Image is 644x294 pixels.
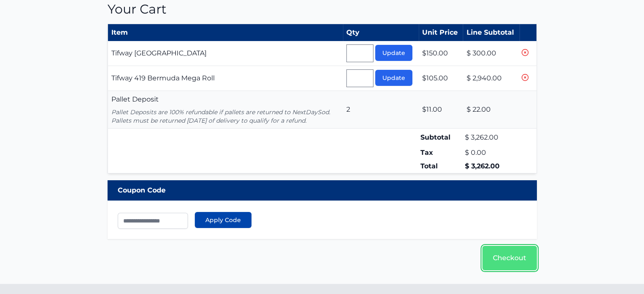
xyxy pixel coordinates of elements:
[463,24,519,41] th: Line Subtotal
[205,216,241,224] span: Apply Code
[419,159,463,173] td: Total
[343,91,419,129] td: 2
[419,41,463,66] td: $150.00
[108,2,537,17] h1: Your Cart
[482,246,537,270] a: Checkout
[463,41,519,66] td: $ 300.00
[195,212,252,228] button: Apply Code
[463,159,519,173] td: $ 3,262.00
[108,41,343,66] td: Tifway [GEOGRAPHIC_DATA]
[108,66,343,91] td: Tifway 419 Bermuda Mega Roll
[419,129,463,146] td: Subtotal
[463,91,519,129] td: $ 22.00
[463,129,519,146] td: $ 3,262.00
[343,24,419,41] th: Qty
[419,91,463,129] td: $11.00
[111,108,340,125] p: Pallet Deposits are 100% refundable if pallets are returned to NextDaySod. Pallets must be return...
[463,66,519,91] td: $ 2,940.00
[375,70,412,86] button: Update
[108,24,343,41] th: Item
[419,24,463,41] th: Unit Price
[375,45,412,61] button: Update
[419,66,463,91] td: $105.00
[108,180,537,201] div: Coupon Code
[108,91,343,129] td: Pallet Deposit
[419,146,463,159] td: Tax
[463,146,519,159] td: $ 0.00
